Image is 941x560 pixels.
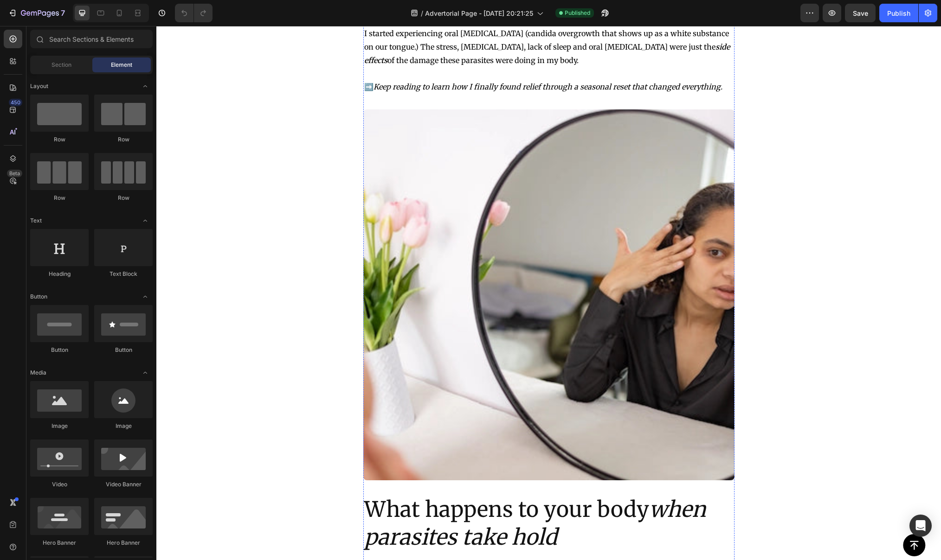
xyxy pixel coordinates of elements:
[30,293,47,301] span: Button
[94,422,153,430] div: Image
[909,515,932,537] div: Open Intercom Messenger
[52,61,71,69] span: Section
[30,480,89,489] div: Video
[207,83,578,454] img: gempages_585626741985247927-edb97645-a56f-4873-9862-1da46de4e347.webp
[9,99,22,106] div: 450
[94,539,153,547] div: Hero Banner
[208,470,549,525] i: when parasites take hold
[879,4,918,22] button: Publish
[421,8,423,18] span: /
[138,213,153,228] span: Toggle open
[138,79,153,94] span: Toggle open
[94,135,153,144] div: Row
[4,4,69,22] button: 7
[208,54,577,68] p: ➡️
[30,539,89,547] div: Hero Banner
[175,4,213,22] div: Undo/Redo
[217,56,566,65] i: Keep reading to learn how I finally found relief through a seasonal reset that changed everything.
[94,480,153,489] div: Video Banner
[30,270,89,278] div: Heading
[138,365,153,380] span: Toggle open
[30,369,46,377] span: Media
[565,9,590,17] span: Published
[845,4,876,22] button: Save
[853,9,868,17] span: Save
[887,8,910,18] div: Publish
[138,289,153,304] span: Toggle open
[207,469,578,527] h2: What happens to your body
[30,194,89,202] div: Row
[30,135,89,144] div: Row
[61,7,65,19] p: 7
[94,194,153,202] div: Row
[30,422,89,430] div: Image
[111,61,132,69] span: Element
[94,346,153,354] div: Button
[30,216,42,225] span: Text
[7,170,22,177] div: Beta
[156,26,941,560] iframe: Design area
[30,82,48,90] span: Layout
[30,30,153,48] input: Search Sections & Elements
[30,346,89,354] div: Button
[425,8,533,18] span: Advertorial Page - [DATE] 20:21:25
[94,270,153,278] div: Text Block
